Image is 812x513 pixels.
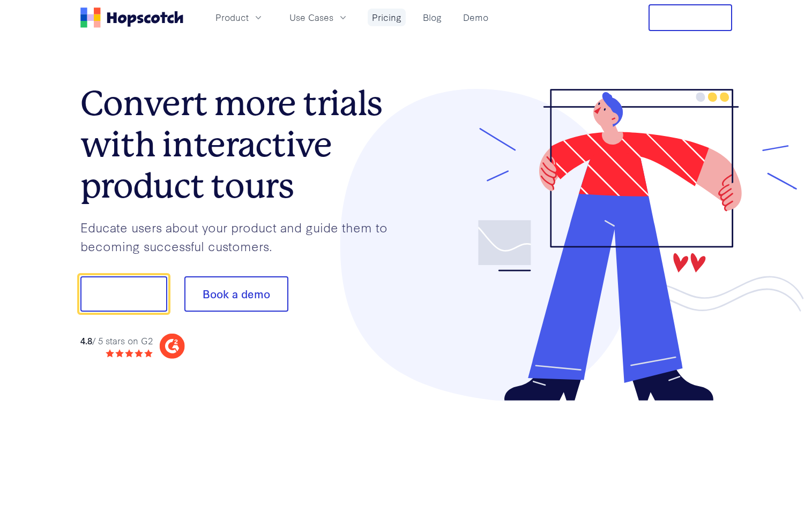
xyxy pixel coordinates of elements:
[649,4,732,31] button: Free Trial
[80,83,406,206] h1: Convert more trials with interactive product tours
[80,218,406,255] p: Educate users about your product and guide them to becoming successful customers.
[209,9,270,26] button: Product
[80,334,153,348] div: / 5 stars on G2
[80,276,167,312] button: Show me!
[459,9,493,26] a: Demo
[419,9,446,26] a: Blog
[289,11,333,24] span: Use Cases
[80,7,183,28] a: Home
[368,9,406,26] a: Pricing
[184,276,288,312] button: Book a demo
[80,334,92,346] strong: 4.8
[283,9,355,26] button: Use Cases
[215,11,249,24] span: Product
